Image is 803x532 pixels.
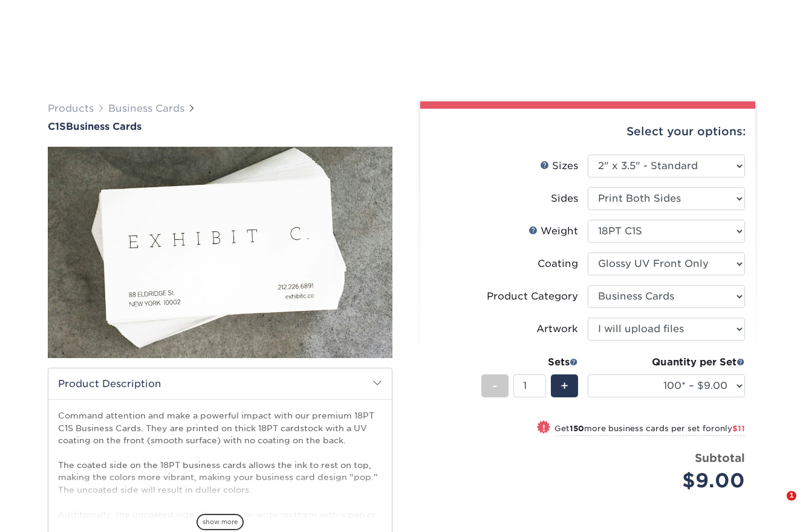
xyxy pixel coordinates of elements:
[597,466,745,495] div: $9.00
[48,368,392,399] h2: Product Description
[732,424,745,433] span: $11
[715,424,745,433] span: only
[538,257,578,271] div: Coating
[536,322,578,336] div: Artwork
[48,103,94,114] a: Products
[487,289,578,304] div: Product Category
[762,491,791,520] iframe: Intercom live chat
[695,451,745,464] strong: Subtotal
[540,159,578,173] div: Sizes
[588,355,745,370] div: Quantity per Set
[430,109,746,155] div: Select your options:
[787,491,796,501] span: 1
[48,121,392,132] a: C1SBusiness Cards
[570,424,584,433] strong: 150
[48,121,66,132] span: C1S
[551,191,578,206] div: Sides
[48,80,392,425] img: C1S 01
[528,224,578,239] div: Weight
[481,355,578,370] div: Sets
[492,377,498,395] span: -
[542,421,545,434] span: !
[48,121,392,132] h1: Business Cards
[561,377,568,395] span: +
[554,424,745,436] small: Get more business cards per set for
[108,103,184,114] a: Business Cards
[197,514,244,530] span: show more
